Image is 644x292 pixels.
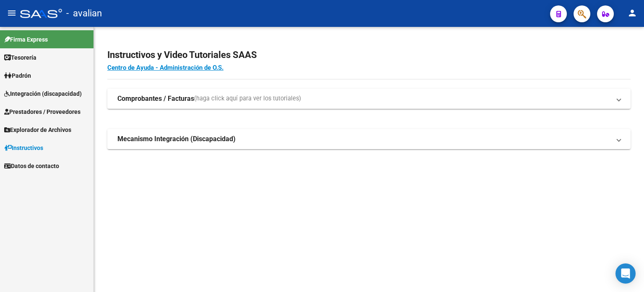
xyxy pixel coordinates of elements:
span: (haga click aquí para ver los tutoriales) [194,94,301,103]
mat-icon: menu [7,8,17,18]
strong: Mecanismo Integración (Discapacidad) [117,134,236,144]
span: Prestadores / Proveedores [4,107,80,116]
mat-icon: person [627,8,637,18]
span: Instructivos [4,143,43,153]
div: Open Intercom Messenger [615,263,636,284]
mat-expansion-panel-header: Comprobantes / Facturas(haga click aquí para ver los tutoriales) [107,89,631,109]
span: Datos de contacto [4,161,59,171]
h2: Instructivos y Video Tutoriales SAAS [107,47,631,63]
span: Tesorería [4,53,36,62]
span: Firma Express [4,35,48,44]
a: Centro de Ayuda - Administración de O.S. [107,64,223,71]
mat-expansion-panel-header: Mecanismo Integración (Discapacidad) [107,129,631,149]
span: Integración (discapacidad) [4,89,82,98]
strong: Comprobantes / Facturas [117,94,194,103]
span: - avalian [66,4,102,23]
span: Padrón [4,71,31,80]
span: Explorador de Archivos [4,125,71,134]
